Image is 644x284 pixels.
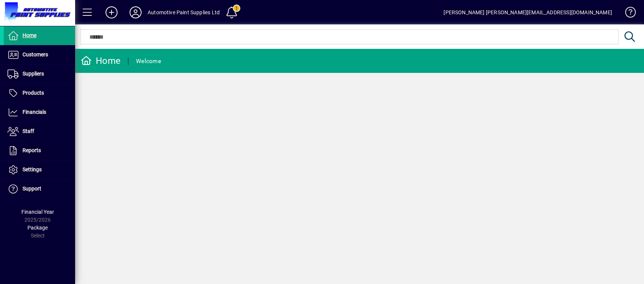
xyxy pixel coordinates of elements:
[23,32,36,38] span: Home
[23,166,42,172] span: Settings
[4,160,75,179] a: Settings
[443,6,612,18] div: [PERSON_NAME] [PERSON_NAME][EMAIL_ADDRESS][DOMAIN_NAME]
[23,71,44,77] span: Suppliers
[23,186,41,192] span: Support
[23,109,46,115] span: Financials
[27,225,48,231] span: Package
[81,55,121,67] div: Home
[4,122,75,141] a: Staff
[4,141,75,160] a: Reports
[4,103,75,122] a: Financials
[4,180,75,198] a: Support
[4,84,75,103] a: Products
[620,2,635,26] a: Knowledge Base
[4,65,75,83] a: Suppliers
[136,55,161,67] div: Welcome
[124,6,148,19] button: Profile
[21,209,54,215] span: Financial Year
[23,90,44,96] span: Products
[23,51,48,57] span: Customers
[23,147,41,153] span: Reports
[100,6,124,19] button: Add
[4,45,75,64] a: Customers
[23,128,34,134] span: Staff
[148,6,220,18] div: Automotive Paint Supplies Ltd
